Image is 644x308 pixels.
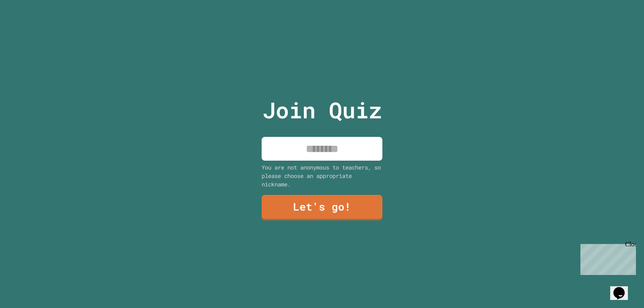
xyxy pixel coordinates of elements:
[610,276,636,300] iframe: chat widget
[262,93,382,127] p: Join Quiz
[262,195,382,220] a: Let's go!
[3,3,56,51] div: Chat with us now!Close
[262,163,382,188] div: You are not anonymous to teachers, so please choose an appropriate nickname.
[577,241,636,275] iframe: chat widget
